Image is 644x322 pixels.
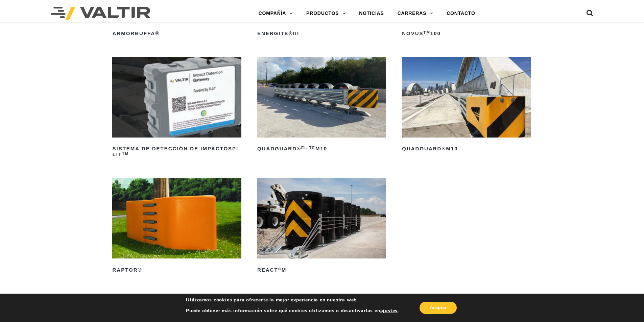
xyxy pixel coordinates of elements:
font: ajustes [380,307,398,314]
font: Aceptar [430,304,447,311]
font: . [398,307,399,314]
font: M [282,267,287,273]
a: REACT®M [257,178,386,275]
font: REACT [257,267,278,273]
font: COMPAÑÍA [259,10,286,16]
font: M10 [446,146,458,151]
font: PI-LIT [112,146,241,157]
font: TM [424,30,430,34]
font: 100 [430,30,441,36]
font: Elite [301,146,315,150]
font: PRODUCTOS [306,10,339,16]
font: M10 [315,146,327,151]
a: QuadGuard®EliteM10 [257,57,386,154]
font: RAPTOR® [112,267,142,273]
img: Valtir [51,7,150,20]
button: Aceptar [420,302,457,314]
font: Utilizamos cookies para ofrecerte la mejor experiencia en nuestra web. [186,297,358,303]
a: NOTICIAS [352,7,390,20]
font: CONTACTO [447,10,475,16]
a: CARRERAS [391,7,440,20]
font: ENERGITE® [257,30,293,36]
font: ® [278,267,282,271]
a: PRODUCTOS [300,7,352,20]
font: NOTICIAS [359,10,384,16]
font: ArmorBuffa® [112,30,160,36]
font: CARRERAS [398,10,427,16]
font: Sistema de detección de impactos [112,146,232,151]
font: III [293,30,300,36]
a: COMPAÑÍA [252,7,300,20]
font: Puede obtener más información sobre qué cookies utilizamos o desactivarlas en [186,307,380,314]
a: QuadGuard®M10​ [402,57,531,154]
font: QuadGuard® [257,146,301,151]
font: QuadGuard® [402,146,446,151]
font: NOVUS [402,30,423,36]
button: ajustes [380,308,398,314]
font: TM [122,151,129,155]
a: Sistema de detección de impactosPI-LITTM [112,57,241,160]
a: CONTACTO [440,7,482,20]
a: RAPTOR®​ [112,178,241,275]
